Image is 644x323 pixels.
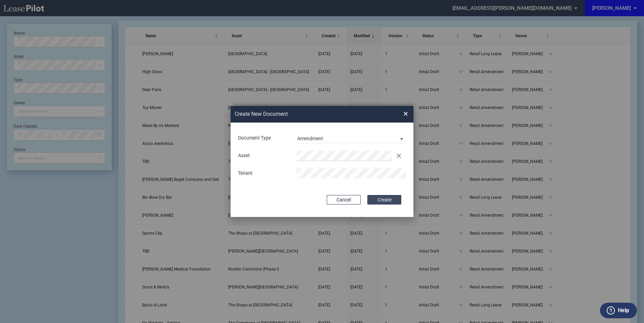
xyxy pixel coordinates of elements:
[297,136,323,141] div: Amendment
[231,106,413,217] md-dialog: Create New ...
[327,195,361,204] button: Cancel
[618,306,629,315] label: Help
[234,170,293,177] div: Tenant
[297,133,406,143] md-select: Document Type: Amendment
[367,195,401,204] button: Create
[235,110,379,118] h2: Create New Document
[234,135,293,142] div: Document Type
[234,152,293,159] div: Asset
[403,109,408,120] span: ×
